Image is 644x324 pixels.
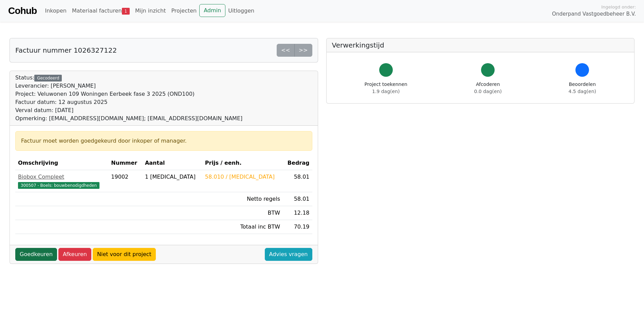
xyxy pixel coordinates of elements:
a: Admin [199,4,225,17]
div: Leverancier: [PERSON_NAME] [15,82,242,90]
a: Projecten [168,4,199,18]
span: 4.5 dag(en) [569,89,596,94]
th: Aantal [142,156,202,170]
div: Biobox Compleet [18,173,106,181]
th: Nummer [108,156,142,170]
h5: Verwerkingstijd [332,41,629,49]
a: Uitloggen [225,4,257,18]
span: 1 [122,8,130,15]
div: Verval datum: [DATE] [15,106,242,114]
th: Prijs / eenh. [202,156,283,170]
a: Cohub [8,3,37,19]
a: Goedkeuren [15,248,57,261]
div: 1 [MEDICAL_DATA] [145,173,200,181]
td: 58.01 [283,170,312,192]
td: BTW [202,206,283,220]
td: Totaal inc BTW [202,220,283,234]
span: 300507 - Boels: bouwbenodigdheden [18,182,99,189]
a: Advies vragen [265,248,312,261]
div: Beoordelen [569,81,596,95]
span: Onderpand Vastgoedbeheer B.V. [552,10,636,18]
div: Factuur datum: 12 augustus 2025 [15,98,242,106]
td: Netto regels [202,192,283,206]
th: Bedrag [283,156,312,170]
span: 0.0 dag(en) [474,89,502,94]
div: Status: [15,74,242,123]
span: Ingelogd onder: [601,4,636,10]
h5: Factuur nummer 1026327122 [15,46,117,54]
td: 58.01 [283,192,312,206]
a: Biobox Compleet300507 - Boels: bouwbenodigdheden [18,173,106,189]
a: Mijn inzicht [132,4,169,18]
td: 19002 [108,170,142,192]
a: Inkopen [42,4,69,18]
div: Opmerking: [EMAIL_ADDRESS][DOMAIN_NAME]; [EMAIL_ADDRESS][DOMAIN_NAME] [15,114,242,123]
div: Gecodeerd [34,75,62,82]
a: Afkeuren [58,248,91,261]
div: Factuur moet worden goedgekeurd door inkoper of manager. [21,137,307,145]
td: 70.19 [283,220,312,234]
span: 1.9 dag(en) [372,89,400,94]
a: Materiaal facturen1 [69,4,132,18]
div: Project: Veluwonen 109 Woningen Eerbeek fase 3 2025 (OND100) [15,90,242,98]
a: Niet voor dit project [93,248,156,261]
div: Afcoderen [474,81,502,95]
div: 58.010 / [MEDICAL_DATA] [205,173,280,181]
td: 12.18 [283,206,312,220]
div: Project toekennen [365,81,407,95]
th: Omschrijving [15,156,108,170]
